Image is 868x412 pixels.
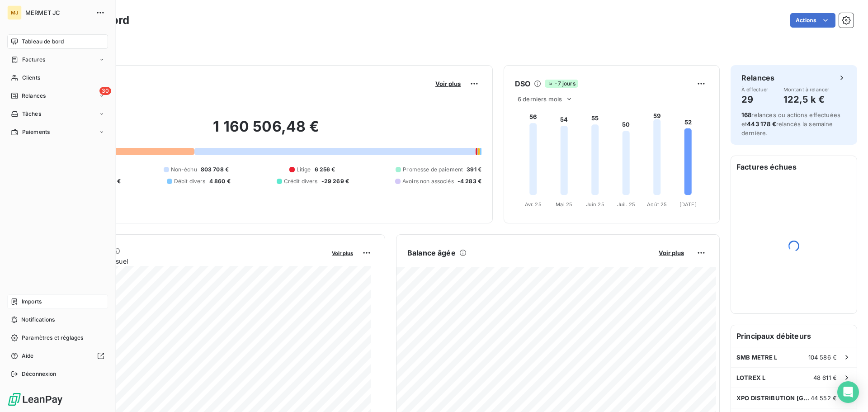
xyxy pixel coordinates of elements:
[518,95,562,103] span: 6 derniers mois
[813,374,837,381] span: 48 611 €
[741,92,769,107] h4: 29
[679,201,697,208] tspan: [DATE]
[321,177,349,185] span: -29 269 €
[656,249,687,257] button: Voir plus
[736,354,778,361] span: SMB METRE L
[586,201,604,208] tspan: Juin 25
[7,349,108,363] a: Aide
[402,177,454,185] span: Avoirs non associés
[297,166,311,174] span: Litige
[22,334,83,342] span: Paramètres et réglages
[201,166,229,174] span: 803 708 €
[25,9,90,16] span: MERMET JC
[22,92,46,100] span: Relances
[790,13,835,28] button: Actions
[315,166,335,174] span: 6 256 €
[467,166,481,174] span: 391 €
[647,201,667,208] tspan: Août 25
[741,111,840,137] span: relances ou actions effectuées et relancés la semaine dernière.
[556,201,572,208] tspan: Mai 25
[783,92,830,107] h4: 122,5 k €
[458,177,481,185] span: -4 283 €
[22,110,41,118] span: Tâches
[99,87,111,95] span: 30
[22,128,50,136] span: Paiements
[525,201,542,208] tspan: Avr. 25
[659,249,684,256] span: Voir plus
[736,394,811,402] span: XPO DISTRIBUTION [GEOGRAPHIC_DATA]
[433,80,463,88] button: Voir plus
[741,87,769,92] span: À effectuer
[209,177,231,185] span: 4 860 €
[51,118,481,145] h2: 1 160 506,48 €
[811,394,837,402] span: 44 552 €
[545,80,578,88] span: -7 jours
[515,78,530,89] h6: DSO
[747,120,776,128] span: 443 178 €
[435,80,461,87] span: Voir plus
[22,352,34,360] span: Aide
[7,392,63,407] img: Logo LeanPay
[741,72,774,83] h6: Relances
[22,370,57,378] span: Déconnexion
[741,111,751,118] span: 168
[22,38,64,46] span: Tableau de bord
[617,201,635,208] tspan: Juil. 25
[407,247,456,258] h6: Balance âgée
[174,177,206,185] span: Débit divers
[808,354,837,361] span: 104 586 €
[837,381,859,403] div: Open Intercom Messenger
[783,87,830,92] span: Montant à relancer
[7,5,22,20] div: MJ
[22,74,40,82] span: Clients
[736,374,765,381] span: LOTREX L
[22,56,45,64] span: Factures
[731,325,857,347] h6: Principaux débiteurs
[284,177,318,185] span: Crédit divers
[51,256,325,266] span: Chiffre d'affaires mensuel
[171,166,197,174] span: Non-échu
[21,316,55,324] span: Notifications
[731,156,857,178] h6: Factures échues
[332,250,353,256] span: Voir plus
[22,298,42,306] span: Imports
[403,166,463,174] span: Promesse de paiement
[329,249,356,257] button: Voir plus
